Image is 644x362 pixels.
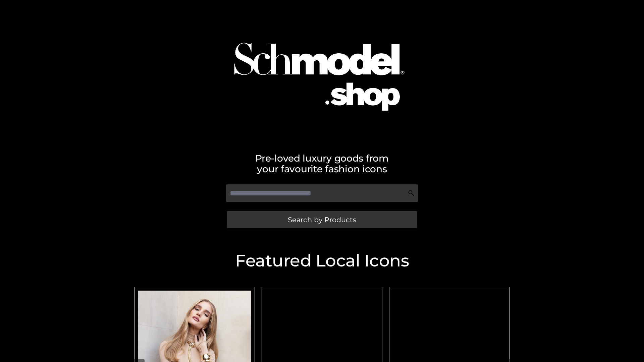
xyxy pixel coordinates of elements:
a: Search by Products [227,211,417,228]
img: Search Icon [408,190,415,196]
span: Search by Products [288,216,356,223]
h2: Pre-loved luxury goods from your favourite fashion icons [131,153,513,174]
h2: Featured Local Icons​ [131,252,513,269]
